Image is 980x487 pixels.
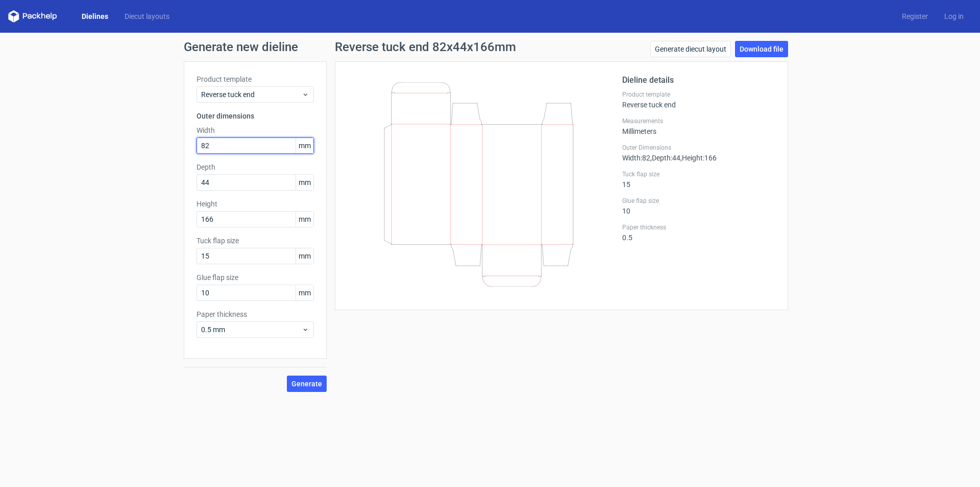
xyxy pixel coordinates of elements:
[650,154,680,162] span: , Depth : 44
[622,197,775,205] label: Glue flap size
[296,248,313,264] span: mm
[622,117,775,125] label: Measurements
[184,41,796,53] h1: Generate new dieline
[622,144,775,152] label: Outer Dimensions
[622,223,775,231] label: Paper thickness
[622,197,775,215] div: 10
[296,175,313,190] span: mm
[73,11,116,21] a: Dielines
[197,162,314,172] label: Depth
[197,74,314,84] label: Product template
[116,11,178,21] a: Diecut layouts
[335,41,516,53] h1: Reverse tuck end 82x44x166mm
[894,11,936,21] a: Register
[197,111,314,121] h3: Outer dimensions
[735,41,788,57] a: Download file
[197,199,314,209] label: Height
[622,154,650,162] span: Width : 82
[622,90,775,99] label: Product template
[622,223,775,242] div: 0.5
[680,154,717,162] span: , Height : 166
[197,125,314,135] label: Width
[296,138,313,153] span: mm
[622,74,775,86] h2: Dieline details
[201,324,302,335] span: 0.5 mm
[936,11,972,21] a: Log in
[622,117,775,135] div: Millimeters
[197,236,314,246] label: Tuck flap size
[291,380,322,387] span: Generate
[296,285,313,300] span: mm
[622,90,775,109] div: Reverse tuck end
[622,170,775,178] label: Tuck flap size
[622,170,775,189] div: 15
[287,376,327,392] button: Generate
[296,212,313,227] span: mm
[197,309,314,319] label: Paper thickness
[650,41,731,57] a: Generate diecut layout
[197,272,314,283] label: Glue flap size
[201,89,302,100] span: Reverse tuck end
